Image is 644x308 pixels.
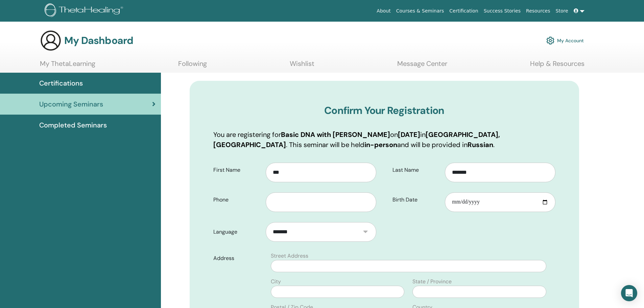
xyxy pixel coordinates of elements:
[208,193,266,206] label: Phone
[39,78,83,88] span: Certifications
[412,278,452,286] label: State / Province
[393,5,447,17] a: Courses & Seminars
[281,130,390,139] b: Basic DNA with [PERSON_NAME]
[364,140,397,149] b: in-person
[213,129,555,150] p: You are registering for on in . This seminar will be held and will be provided in .
[45,3,125,19] img: logo.png
[213,104,555,117] h3: Confirm Your Registration
[40,60,95,73] a: My ThetaLearning
[387,193,445,206] label: Birth Date
[208,226,266,238] label: Language
[178,60,207,73] a: Following
[481,5,523,17] a: Success Stories
[621,285,637,301] div: Open Intercom Messenger
[374,5,393,17] a: About
[39,99,103,109] span: Upcoming Seminars
[398,130,420,139] b: [DATE]
[447,5,481,17] a: Certification
[64,34,133,47] h3: My Dashboard
[39,120,107,130] span: Completed Seminars
[553,5,571,17] a: Store
[40,30,62,51] img: generic-user-icon.jpg
[523,5,553,17] a: Resources
[271,278,281,286] label: City
[546,33,584,48] a: My Account
[290,60,314,73] a: Wishlist
[546,35,554,46] img: cog.svg
[208,164,266,176] label: First Name
[387,164,445,176] label: Last Name
[208,252,267,265] label: Address
[397,60,447,73] a: Message Center
[468,140,493,149] b: Russian
[271,252,308,260] label: Street Address
[530,60,585,73] a: Help & Resources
